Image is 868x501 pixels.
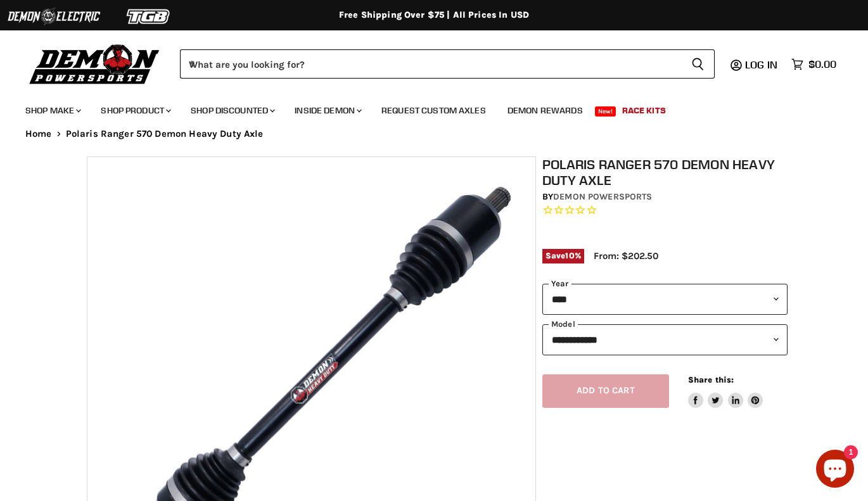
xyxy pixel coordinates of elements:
[91,98,179,124] a: Shop Product
[565,251,574,260] span: 10
[542,156,788,188] h1: Polaris Ranger 570 Demon Heavy Duty Axle
[181,98,283,124] a: Shop Discounted
[372,98,495,124] a: Request Custom Axles
[553,191,652,202] a: Demon Powersports
[542,324,788,355] select: modal-name
[542,249,584,263] span: Save %
[542,204,788,217] span: Rated 0.0 out of 5 stars 0 reviews
[688,374,763,408] aside: Share this:
[688,375,734,384] span: Share this:
[180,49,715,79] form: Product
[808,58,836,70] span: $0.00
[542,190,788,204] div: by
[745,58,777,71] span: Log in
[812,450,858,491] inbox-online-store-chat: Shopify online store chat
[25,129,52,139] a: Home
[101,4,196,29] img: TGB Logo 2
[285,98,369,124] a: Inside Demon
[498,98,592,124] a: Demon Rewards
[613,98,675,124] a: Race Kits
[595,106,616,117] span: New!
[66,129,264,139] span: Polaris Ranger 570 Demon Heavy Duty Axle
[594,250,658,262] span: From: $202.50
[542,284,788,315] select: year
[16,98,89,124] a: Shop Make
[6,4,101,29] img: Demon Electric Logo 2
[16,92,833,124] ul: Main menu
[739,59,785,70] a: Log in
[180,49,681,79] input: When autocomplete results are available use up and down arrows to review and enter to select
[25,41,164,86] img: Demon Powersports
[681,49,715,79] button: Search
[785,55,843,73] a: $0.00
